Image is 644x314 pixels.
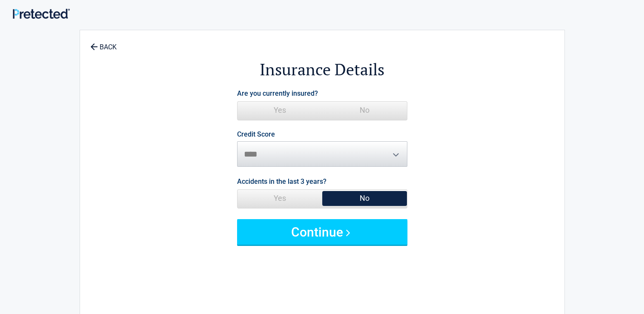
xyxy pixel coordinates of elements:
[13,9,70,19] img: Main Logo
[89,36,118,51] a: BACK
[322,190,407,207] span: No
[237,88,318,99] label: Are you currently insured?
[237,131,275,138] label: Credit Score
[127,59,518,80] h2: Insurance Details
[322,102,407,119] span: No
[237,219,407,245] button: Continue
[238,102,322,119] span: Yes
[238,190,322,207] span: Yes
[237,176,326,187] label: Accidents in the last 3 years?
